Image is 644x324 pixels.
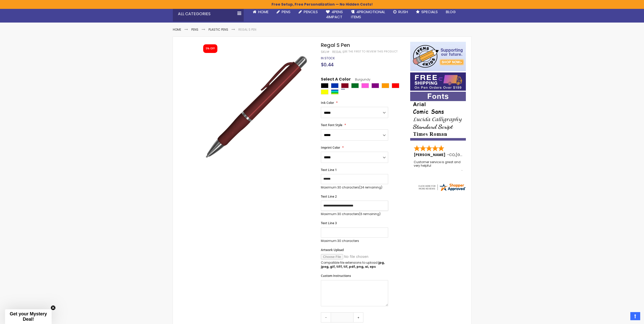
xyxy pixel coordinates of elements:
span: Text Font Style [321,123,342,127]
div: Purple [371,83,379,88]
span: Text Line 1 [321,168,337,172]
a: Blog [442,6,460,17]
div: Red [392,83,399,88]
button: Close teaser [51,305,56,310]
span: Imprint Color [321,145,340,150]
span: Artwork Upload [321,248,344,252]
span: Rush [398,9,408,14]
div: Assorted [331,89,339,94]
span: [PERSON_NAME] [414,152,447,157]
a: Pens [191,27,198,32]
img: Free shipping on orders over $199 [410,72,466,91]
p: Maximum 30 characters [321,239,388,243]
span: Select A Color [321,77,351,83]
span: CO [449,152,455,157]
div: Green [351,83,359,88]
a: Top [630,312,640,320]
a: Pencils [295,6,322,17]
div: Black [321,83,328,88]
span: Ink Color [321,101,334,105]
img: font-personalization-examples [410,92,466,141]
span: (24 remaining) [359,185,382,189]
a: 4Pens4impact [322,6,347,23]
a: 4PROMOTIONALITEMS [347,6,389,23]
p: Maximum 30 characters [321,185,388,189]
span: [GEOGRAPHIC_DATA] [456,152,493,157]
div: Regal S [332,50,344,54]
div: All Categories [173,6,244,22]
span: Custom Instructions [321,274,351,278]
div: 5% OFF [206,47,215,50]
div: Blue [331,83,339,88]
span: 4Pens 4impact [326,9,343,20]
span: Specials [421,9,438,14]
img: regal_s_side_burgundy_1_1.jpeg [199,49,314,165]
div: Pink [361,83,369,88]
a: Home [173,27,181,32]
div: Availability [321,56,335,60]
span: Text Line 3 [321,221,337,225]
p: Compatible file extensions to upload: [321,261,388,269]
span: Text Line 2 [321,194,337,199]
a: - [321,312,331,322]
span: Blog [446,9,456,14]
div: Burgundy [341,83,349,88]
span: $0.44 [321,61,334,68]
span: Home [258,9,268,14]
span: 4PROMOTIONAL ITEMS [351,9,385,20]
span: - , [447,152,493,157]
a: Pens [273,6,295,17]
span: Regal S Pen [321,42,350,49]
a: Specials [412,6,442,17]
span: (6 remaining) [359,212,381,216]
div: Orange [382,83,389,88]
a: Be the first to review this product [344,50,398,53]
a: Rush [389,6,412,17]
p: Maximum 30 characters [321,212,388,216]
a: + [353,312,363,322]
span: Pencils [304,9,318,14]
div: Get your Mystery Deal!Close teaser [5,309,52,324]
a: Plastic Pens [209,27,228,32]
div: Yellow [321,89,328,94]
span: In stock [321,56,335,60]
a: Home [249,6,273,17]
span: Burgundy [351,77,370,82]
span: Get your Mystery Deal! [10,311,47,322]
span: Pens [282,9,290,14]
div: Customer service is great and very helpful [414,160,463,171]
strong: SKU [321,50,330,54]
img: 4pens.com widget logo [418,183,466,192]
li: Regal S Pen [238,28,256,32]
strong: jpg, jpeg, gif, tiff, tif, pdf, png, ai, eps [321,260,385,269]
img: 4pens 4 kids [410,42,466,71]
a: 4pens.com certificate URL [418,188,466,193]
